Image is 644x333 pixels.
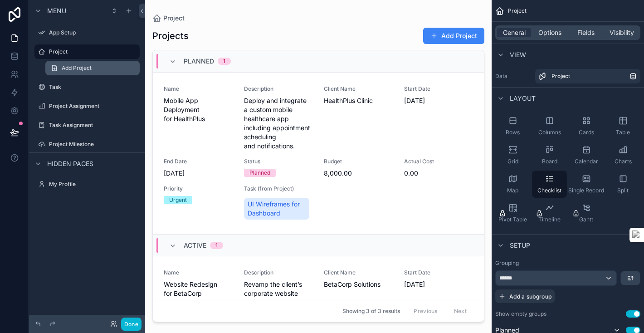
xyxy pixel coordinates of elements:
span: End Date [164,158,233,165]
label: Grouping [495,260,519,267]
span: Checklist [537,187,561,194]
label: Project Assignment [49,103,138,110]
button: Gantt [569,200,604,227]
span: Name [164,269,233,276]
span: Hidden pages [47,159,93,168]
span: Menu [47,6,66,15]
button: Add a subgroup [495,289,555,303]
a: Project [34,44,140,59]
span: Deploy and integrate a custom mobile healthcare app including appointment scheduling and notifica... [244,96,313,151]
button: Single Record [569,171,604,198]
span: Calendar [575,158,598,165]
span: 0.00 [404,169,473,178]
span: Revamp the client’s corporate website for improved UX and responsive design. [244,280,313,316]
button: Timeline [532,200,567,227]
a: Project [535,69,640,83]
label: Task [49,83,138,91]
label: Task Assignment [49,122,138,129]
span: Showing 3 of 3 results [342,308,400,315]
button: Done [121,318,141,331]
span: Name [164,85,233,93]
label: App Setup [49,29,138,36]
span: Actual Cost [404,158,473,165]
span: [DATE] [164,169,233,178]
span: Project [551,73,570,80]
span: General [503,28,526,37]
button: Rows [495,113,530,140]
span: HealthPlus Clinic [324,96,393,105]
span: Map [507,187,518,194]
span: Gantt [579,216,593,223]
a: Task [34,80,140,94]
span: Setup [510,241,530,250]
span: Task (from Project) [244,185,313,192]
button: Cards [569,113,604,140]
button: Split [605,171,640,198]
button: Map [495,171,530,198]
a: Task Assignment [34,118,140,132]
span: Active [184,241,206,250]
span: Budget [324,158,393,165]
span: Layout [510,94,536,103]
span: Single Record [568,187,604,194]
span: Grid [507,158,518,165]
a: Project [152,14,185,23]
span: [DATE] [404,280,473,289]
span: Description [244,85,313,93]
span: Status [244,158,313,165]
span: 8,000.00 [324,169,393,178]
span: Project [508,7,527,15]
label: Show empty groups [495,310,546,318]
button: Charts [605,142,640,169]
a: My Profile [34,177,140,191]
button: Pivot Table [495,200,530,227]
a: NameMobile App Deployment for HealthPlusDescriptionDeploy and integrate a custom mobile healthcar... [153,72,484,234]
span: Add a subgroup [509,293,551,300]
span: UI Wireframes for Dashboard [248,200,306,218]
div: 1 [223,58,225,65]
span: Rows [506,129,520,136]
span: Mobile App Deployment for HealthPlus [164,96,233,123]
label: Project [49,48,134,55]
span: Charts [615,158,632,165]
label: My Profile [49,181,138,188]
button: Checklist [532,171,567,198]
span: Description [244,269,313,276]
span: Add Project [62,64,92,72]
span: Board [542,158,557,165]
span: Split [617,187,629,194]
span: Project [163,14,185,23]
button: Grid [495,142,530,169]
a: App Setup [34,25,140,40]
span: Priority [164,185,233,192]
div: Planned [249,169,270,177]
span: Table [616,129,630,136]
button: Columns [532,113,567,140]
span: Visibility [610,28,634,37]
div: Urgent [169,196,187,204]
label: Project Milestone [49,141,138,148]
span: Cards [579,129,594,136]
span: Fields [577,28,595,37]
a: UI Wireframes for Dashboard [244,198,310,220]
span: Client Name [324,269,393,276]
a: Add Project [423,28,484,44]
a: Project Milestone [34,137,140,152]
span: Client Name [324,85,393,93]
span: BetaCorp Solutions [324,280,393,289]
span: View [510,50,526,59]
label: Data [495,73,532,80]
a: Project Assignment [34,99,140,113]
span: Start Date [404,269,473,276]
button: Calendar [569,142,604,169]
a: Add Project [45,61,140,75]
h1: Projects [152,29,189,42]
button: Board [532,142,567,169]
span: Columns [538,129,561,136]
button: Table [605,113,640,140]
span: Timeline [538,216,561,223]
span: Start Date [404,85,473,93]
div: 1 [215,242,218,249]
span: Options [538,28,561,37]
span: [DATE] [404,96,473,105]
